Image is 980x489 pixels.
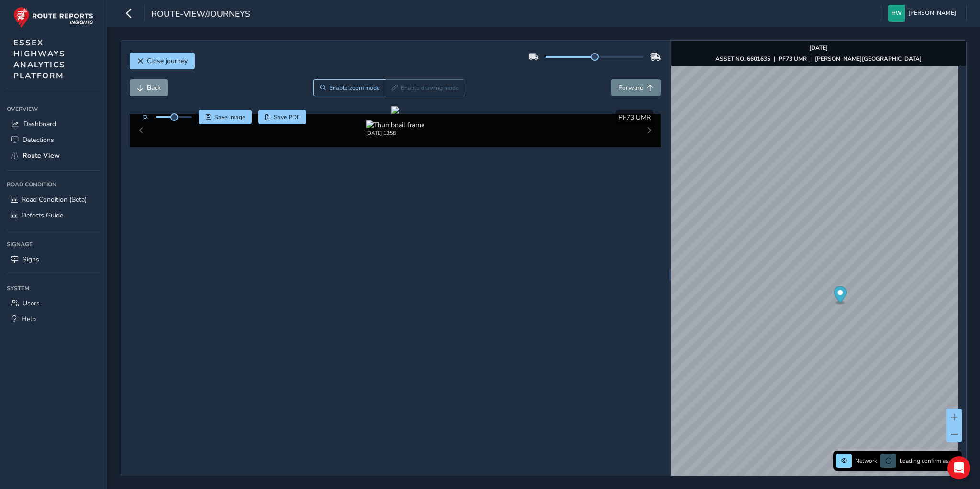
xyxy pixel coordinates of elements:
[23,120,56,129] span: Dashboard
[366,120,424,130] img: Thumbnail frame
[779,55,807,63] strong: PF73 UMR
[274,113,300,121] span: Save PDF
[258,110,307,124] button: PDF
[7,148,100,163] a: Route View
[151,8,250,22] span: route-view/journeys
[313,79,386,96] button: Zoom
[214,113,245,121] span: Save image
[888,5,905,22] img: diamond-layout
[22,151,60,160] span: Route View
[900,457,959,465] span: Loading confirm assets
[7,132,100,148] a: Detections
[147,56,188,65] span: Close journey
[7,116,100,132] a: Dashboard
[7,237,100,251] div: Signage
[815,55,922,63] strong: [PERSON_NAME][GEOGRAPHIC_DATA]
[618,113,651,122] span: PF73 UMR
[611,79,661,96] button: Forward
[130,53,195,69] button: Close journey
[22,299,40,308] span: Users
[22,315,36,324] span: Help
[715,55,770,63] strong: ASSET NO. 6601635
[888,5,959,22] button: [PERSON_NAME]
[22,135,54,144] span: Detections
[7,295,100,311] a: Users
[22,211,63,220] span: Defects Guide
[855,457,877,465] span: Network
[834,286,846,306] div: Map marker
[13,37,66,81] span: ESSEX HIGHWAYS ANALYTICS PLATFORM
[947,456,970,479] div: Open Intercom Messenger
[715,55,922,63] div: | |
[7,311,100,327] a: Help
[22,195,87,204] span: Road Condition (Beta)
[7,177,100,192] div: Road Condition
[908,5,956,22] span: [PERSON_NAME]
[366,130,424,137] div: [DATE] 13:58
[7,251,100,267] a: Signs
[147,83,161,92] span: Back
[13,7,93,28] img: rr logo
[22,255,39,264] span: Signs
[7,281,100,295] div: System
[199,110,252,124] button: Save
[7,207,100,223] a: Defects Guide
[7,192,100,207] a: Road Condition (Beta)
[130,79,168,96] button: Back
[7,102,100,116] div: Overview
[618,83,644,92] span: Forward
[329,84,380,92] span: Enable zoom mode
[809,44,828,52] strong: [DATE]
